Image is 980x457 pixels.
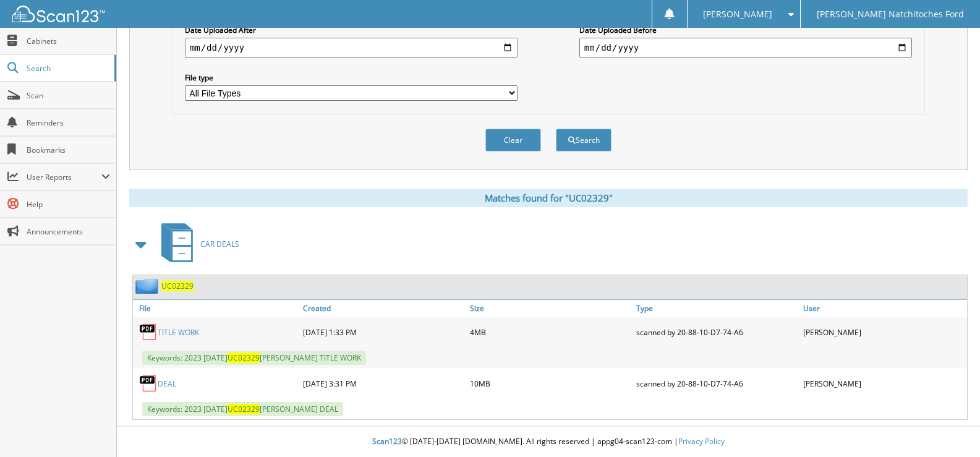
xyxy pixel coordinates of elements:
a: Privacy Policy [678,436,725,446]
img: folder2.png [135,278,161,294]
span: Scan123 [372,436,402,446]
div: scanned by 20-88-10-D7-74-A6 [633,320,800,344]
a: Size [467,300,634,317]
div: scanned by 20-88-10-D7-74-A6 [633,371,800,396]
a: CAR DEALS [154,220,239,268]
span: CAR DEALS [200,239,239,249]
div: Matches found for "UC02329" [129,189,968,207]
div: [PERSON_NAME] [800,320,967,344]
a: UC02329 [161,281,194,291]
span: Cabinets [27,36,110,46]
div: [DATE] 1:33 PM [300,320,467,344]
input: end [579,38,912,58]
input: start [185,38,518,58]
span: UC02329 [228,352,260,363]
label: Date Uploaded Before [579,25,912,35]
label: Date Uploaded After [185,25,518,35]
div: 4MB [467,320,634,344]
button: Search [556,129,611,152]
div: [DATE] 3:31 PM [300,371,467,396]
span: Search [27,63,108,74]
img: PDF.png [139,374,158,393]
span: Keywords: 2023 [DATE] [PERSON_NAME] TITLE WORK [142,351,366,365]
a: File [133,300,300,317]
a: User [800,300,967,317]
span: [PERSON_NAME] [703,11,772,18]
a: DEAL [158,378,176,389]
span: Keywords: 2023 [DATE] [PERSON_NAME] DEAL [142,402,343,416]
span: User Reports [27,172,101,182]
span: UC02329 [228,404,260,414]
a: Type [633,300,800,317]
span: Bookmarks [27,145,110,155]
span: Reminders [27,117,110,128]
div: © [DATE]-[DATE] [DOMAIN_NAME]. All rights reserved | appg04-scan123-com | [117,427,980,457]
a: TITLE WORK [158,327,199,338]
img: PDF.png [139,323,158,341]
div: 10MB [467,371,634,396]
label: File type [185,72,518,83]
button: Clear [485,129,541,152]
span: Scan [27,90,110,101]
span: Announcements [27,226,110,237]
span: [PERSON_NAME] Natchitoches Ford [817,11,964,18]
iframe: Chat Widget [918,398,980,457]
div: [PERSON_NAME] [800,371,967,396]
a: Created [300,300,467,317]
span: Help [27,199,110,210]
img: scan123-logo-white.svg [12,6,105,22]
